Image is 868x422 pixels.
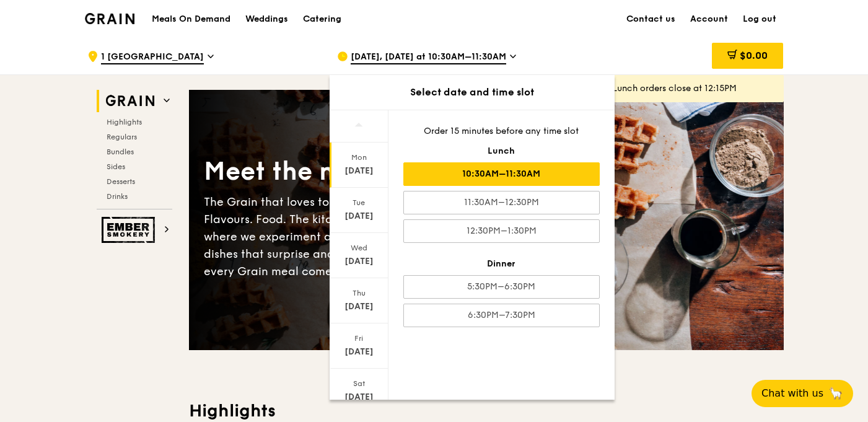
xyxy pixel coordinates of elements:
div: 11:30AM–12:30PM [403,191,600,214]
div: Wed [331,243,387,253]
div: Dinner [403,258,600,270]
div: Fri [331,333,387,343]
div: Select date and time slot [330,85,615,100]
div: 10:30AM–11:30AM [403,162,600,186]
a: Log out [735,1,784,38]
div: Meet the new Grain [204,155,486,188]
a: Catering [296,1,349,38]
div: Order 15 minutes before any time slot [403,125,600,138]
span: Sides [107,162,125,171]
a: Weddings [238,1,296,38]
div: Weddings [245,1,288,38]
a: Contact us [619,1,683,38]
div: The Grain that loves to play. With ingredients. Flavours. Food. The kitchen is our happy place, w... [204,193,486,280]
div: Lunch [403,145,600,157]
img: Ember Smokery web logo [102,217,159,243]
div: [DATE] [331,255,387,268]
div: [DATE] [331,301,387,313]
span: Desserts [107,177,135,186]
div: [DATE] [331,391,387,403]
h3: Highlights [189,400,784,422]
span: [DATE], [DATE] at 10:30AM–11:30AM [351,51,506,64]
div: 12:30PM–1:30PM [403,219,600,243]
div: Lunch orders close at 12:15PM [613,82,774,95]
div: Catering [303,1,341,38]
button: Chat with us🦙 [752,380,853,407]
span: Regulars [107,133,137,141]
span: Chat with us [761,386,823,401]
div: [DATE] [331,210,387,222]
a: Account [683,1,735,38]
img: Grain [85,13,135,24]
div: [DATE] [331,165,387,177]
h1: Meals On Demand [152,13,230,25]
div: Sat [331,379,387,389]
span: Highlights [107,118,142,126]
div: 5:30PM–6:30PM [403,275,600,299]
div: Mon [331,152,387,162]
img: Grain web logo [102,90,159,112]
div: Tue [331,198,387,208]
span: $0.00 [740,50,768,61]
span: Drinks [107,192,128,201]
span: Bundles [107,147,134,156]
div: [DATE] [331,346,387,358]
span: 🦙 [828,386,843,401]
a: Meals On Demand [144,13,238,25]
div: 6:30PM–7:30PM [403,304,600,327]
div: Thu [331,288,387,298]
span: 1 [GEOGRAPHIC_DATA] [101,51,204,64]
